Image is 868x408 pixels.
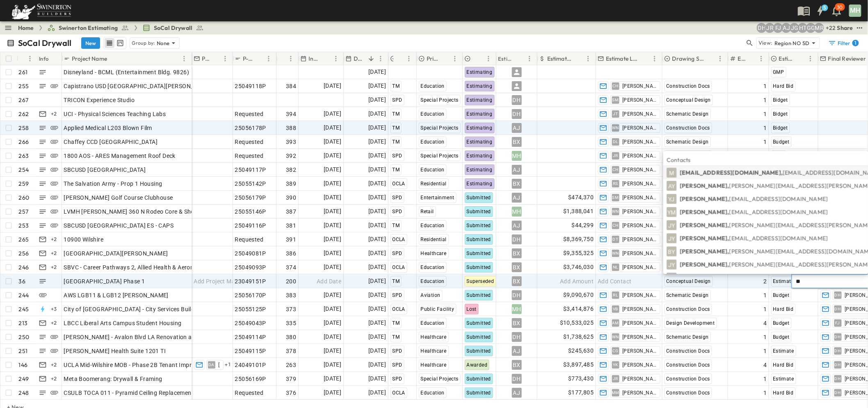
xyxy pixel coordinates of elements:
[613,155,618,156] span: JR
[421,251,447,256] span: Healthcare
[484,54,493,64] button: Menu
[49,248,59,258] div: + 2
[837,24,853,32] div: Share
[264,54,274,64] button: Menu
[322,54,331,63] button: Sort
[823,5,826,11] h6: 5
[243,55,253,63] p: P-Code
[354,55,365,63] p: Due Date
[235,180,267,188] span: 25055142P
[393,237,406,242] span: OCLA
[179,54,189,64] button: Menu
[765,23,775,33] div: Joshua Russell (joshua.russell@swinerton.com)
[368,123,386,132] span: [DATE]
[109,54,118,63] button: Sort
[64,249,168,258] span: [GEOGRAPHIC_DATA][PERSON_NAME]
[650,54,660,64] button: Menu
[235,221,267,230] span: 25049116P
[715,54,725,64] button: Menu
[798,23,808,33] div: Haaris Tahmas (haaris.tahmas@swinerton.com)
[667,97,711,103] span: Conceptual Design
[19,152,29,160] p: 263
[64,82,212,90] span: Capistrano USD [GEOGRAPHIC_DATA][PERSON_NAME]
[142,24,204,32] a: SoCal Drywall
[467,237,491,242] span: Submitted
[667,278,676,278] span: MY
[572,221,594,230] span: $44,299
[738,55,746,63] p: Estimate Round
[368,95,386,105] span: [DATE]
[19,68,28,76] p: 261
[324,109,341,119] span: [DATE]
[19,207,29,216] p: 257
[20,54,29,63] button: Sort
[667,125,710,131] span: Construction Docs
[667,212,676,212] span: YM
[623,83,657,89] span: [PERSON_NAME]
[773,111,788,117] span: Bidget
[255,54,264,63] button: Sort
[774,39,810,47] p: Region NO SD
[583,54,593,64] button: Menu
[368,207,386,216] span: [DATE]
[623,236,657,243] span: [PERSON_NAME]
[132,39,155,47] p: Group by:
[324,165,341,174] span: [DATE]
[828,55,866,63] p: Final Reviewer
[512,137,522,147] div: BX
[368,109,386,119] span: [DATE]
[19,124,29,132] p: 258
[612,100,619,100] span: SM
[512,262,522,272] div: BX
[202,55,210,63] p: PM
[393,223,400,228] span: TM
[623,97,657,103] span: [PERSON_NAME]
[64,180,162,188] span: The Salvation Army - Prop 1 Housing
[837,4,843,11] p: 30
[235,249,267,258] span: 25049081P
[498,47,514,70] div: Estimator
[19,180,29,188] p: 259
[467,153,493,159] span: Estimating
[331,54,341,64] button: Menu
[450,54,460,64] button: Menu
[421,223,445,228] span: Education
[623,125,657,131] span: [PERSON_NAME]
[64,138,158,146] span: Chaffey CCD [GEOGRAPHIC_DATA]
[64,68,190,76] span: Disneyland - BCML (Entertainment Bldg. 9826)
[623,194,657,201] span: [PERSON_NAME]
[421,153,459,159] span: Special Projects
[756,54,766,64] button: Menu
[781,23,791,33] div: Anthony Jimenez (anthony.jimenez@swinerton.com)
[790,23,799,33] div: Jorge Garcia (jorgarcia@swinerton.com)
[496,52,537,65] div: Estimator
[680,195,828,203] p: [PERSON_NAME],
[421,111,445,117] span: Education
[324,221,341,230] span: [DATE]
[105,38,114,48] button: row view
[235,166,267,174] span: 25049117P
[19,166,29,174] p: 254
[64,124,152,132] span: Applied Medical L203 Blown Film
[467,223,491,228] span: Submitted
[324,137,341,146] span: [DATE]
[368,179,386,188] span: [DATE]
[115,38,125,48] button: kanban view
[706,54,715,63] button: Sort
[157,39,170,47] p: None
[512,151,522,161] div: MH
[667,156,865,164] p: Contacts
[324,179,341,188] span: [DATE]
[729,195,828,203] span: [EMAIL_ADDRESS][DOMAIN_NAME]
[623,250,657,257] span: [PERSON_NAME]
[324,262,341,272] span: [DATE]
[286,207,296,216] span: 387
[512,123,522,133] div: AJ
[512,95,522,105] div: DH
[763,138,767,146] span: 1
[623,153,657,159] span: [PERSON_NAME]
[421,209,434,214] span: Retail
[393,139,400,145] span: TM
[467,97,493,103] span: Estimating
